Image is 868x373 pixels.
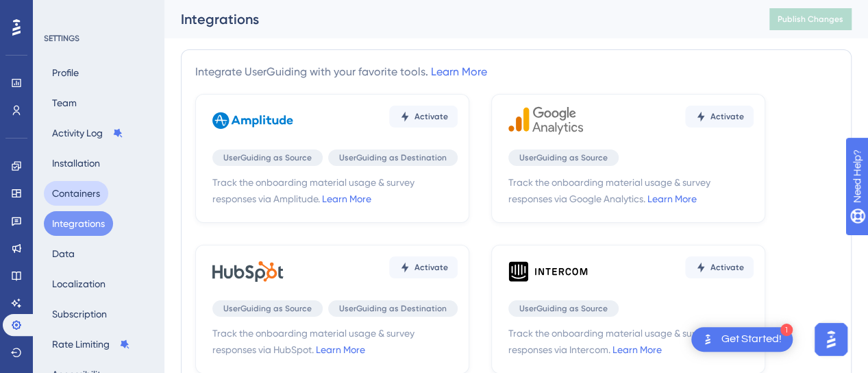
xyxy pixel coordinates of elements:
[414,262,448,273] span: Activate
[212,174,458,207] span: Track the onboarding material usage & survey responses via Amplitude.
[685,256,754,278] button: Activate
[44,211,113,236] button: Integrations
[685,106,754,128] button: Activate
[44,60,87,85] button: Profile
[519,152,608,163] span: UserGuiding as Source
[612,344,662,355] a: Learn More
[647,193,697,204] a: Learn More
[44,302,115,326] button: Subscription
[32,3,86,20] span: Need Help?
[44,91,85,115] button: Team
[389,256,458,278] button: Activate
[780,324,793,336] div: 1
[223,303,312,314] span: UserGuiding as Source
[44,121,132,145] button: Activity Log
[710,262,744,273] span: Activate
[322,193,371,204] a: Learn More
[508,174,754,207] span: Track the onboarding material usage & survey responses via Google Analytics.
[223,152,312,163] span: UserGuiding as Source
[181,10,735,29] div: Integrations
[414,111,448,122] span: Activate
[44,151,108,176] button: Installation
[810,319,852,360] iframe: UserGuiding AI Assistant Launcher
[339,303,447,314] span: UserGuiding as Destination
[699,331,716,348] img: launcher-image-alternative-text
[44,332,138,357] button: Rate Limiting
[44,181,108,206] button: Containers
[519,303,608,314] span: UserGuiding as Source
[710,111,744,122] span: Activate
[769,8,852,30] button: Publish Changes
[44,241,83,266] button: Data
[508,325,754,358] span: Track the onboarding material usage & survey responses via Intercom.
[389,106,458,128] button: Activate
[212,325,458,358] span: Track the onboarding material usage & survey responses via HubSpot.
[195,64,487,80] div: Integrate UserGuiding with your favorite tools.
[431,65,487,78] a: Learn More
[339,152,447,163] span: UserGuiding as Destination
[44,33,155,44] div: SETTINGS
[721,332,782,347] div: Get Started!
[691,327,793,352] div: Open Get Started! checklist, remaining modules: 1
[316,344,365,355] a: Learn More
[778,14,843,25] span: Publish Changes
[44,272,114,296] button: Localization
